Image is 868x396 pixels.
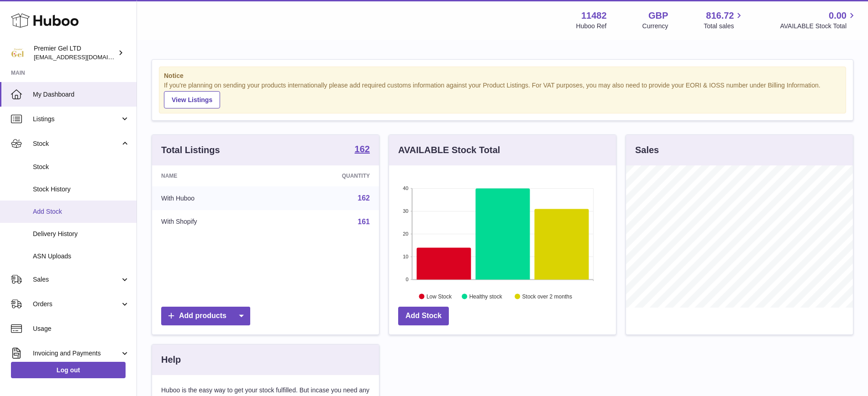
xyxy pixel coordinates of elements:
text: Healthy stock [469,293,503,299]
h3: Sales [635,144,659,156]
div: If you're planning on sending your products internationally please add required customs informati... [164,81,841,108]
a: 0.00 AVAILABLE Stock Total [780,10,857,31]
strong: 11482 [581,10,607,22]
span: Orders [33,300,120,309]
img: internalAdmin-11482@internal.huboo.com [11,46,25,60]
h3: Help [161,354,181,366]
a: 161 [358,218,370,226]
th: Quantity [274,165,379,186]
a: 816.72 Total sales [704,10,744,31]
span: 0.00 [829,10,847,22]
span: Stock [33,139,120,148]
span: [EMAIL_ADDRESS][DOMAIN_NAME] [34,53,134,61]
text: 30 [403,208,408,214]
strong: 162 [355,144,370,154]
text: Stock over 2 months [522,293,572,299]
span: Invoicing and Payments [33,349,120,358]
strong: Notice [164,72,841,80]
span: ASN Uploads [33,252,130,261]
td: With Shopify [152,210,274,234]
th: Name [152,165,274,186]
text: 10 [403,254,408,259]
a: View Listings [164,91,220,108]
span: Stock History [33,185,130,194]
h3: AVAILABLE Stock Total [398,144,500,156]
span: Stock [33,163,130,171]
div: Currency [642,22,668,31]
span: Delivery History [33,230,130,238]
text: 20 [403,231,408,237]
span: AVAILABLE Stock Total [780,22,857,31]
div: Premier Gel LTD [34,44,116,62]
a: 162 [355,144,370,155]
a: Add Stock [398,307,449,325]
a: Log out [11,362,126,378]
span: Usage [33,324,130,333]
strong: GBP [648,10,668,22]
span: My Dashboard [33,90,130,99]
div: Huboo Ref [576,22,607,31]
span: Total sales [704,22,744,31]
text: Low Stock [426,293,452,299]
text: 40 [403,185,408,191]
td: With Huboo [152,186,274,210]
span: Add Stock [33,207,130,216]
span: Listings [33,115,120,123]
span: Sales [33,275,120,284]
text: 0 [405,277,408,282]
a: Add products [161,307,250,325]
span: 816.72 [706,10,734,22]
h3: Total Listings [161,144,220,156]
a: 162 [358,194,370,202]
